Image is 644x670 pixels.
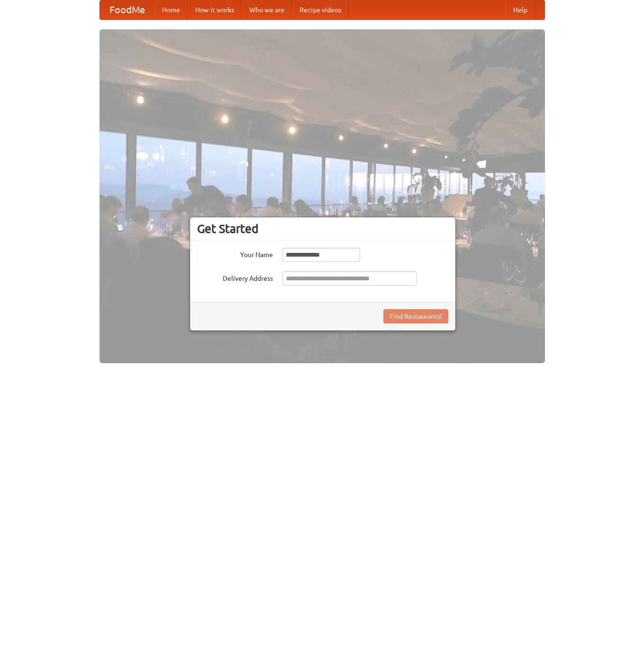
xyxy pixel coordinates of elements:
[292,0,349,19] a: Recipe videos
[100,0,154,19] a: FoodMe
[197,222,448,236] h3: Get Started
[154,0,188,19] a: Home
[197,271,273,283] label: Delivery Address
[197,248,273,259] label: Your Name
[242,0,292,19] a: Who we are
[188,0,242,19] a: How it works
[383,309,448,323] button: Find Restaurants!
[506,0,535,19] a: Help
